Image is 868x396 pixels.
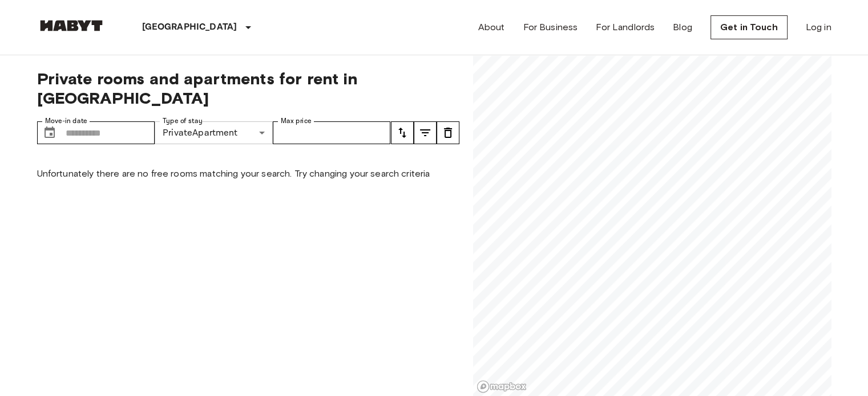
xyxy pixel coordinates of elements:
button: tune [414,121,437,144]
a: Mapbox logo [477,380,527,393]
a: For Business [523,21,578,34]
a: For Landlords [596,21,655,34]
p: [GEOGRAPHIC_DATA] [142,21,237,34]
p: Unfortunately there are no free rooms matching your search. Try changing your search criteria [37,167,459,181]
label: Move-in date [45,116,87,126]
a: Log in [806,21,831,34]
div: PrivateApartment [155,121,273,144]
button: tune [437,121,459,144]
label: Max price [281,116,312,126]
a: Blog [673,21,692,34]
img: Habyt [37,20,106,31]
a: About [478,21,505,34]
span: Private rooms and apartments for rent in [GEOGRAPHIC_DATA] [37,69,459,108]
button: tune [391,121,414,144]
label: Type of stay [163,116,203,126]
a: Get in Touch [710,15,788,39]
button: Choose date [38,121,61,144]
